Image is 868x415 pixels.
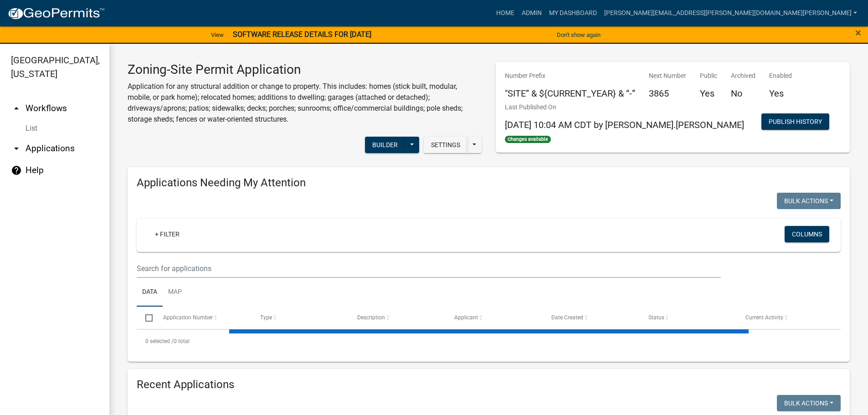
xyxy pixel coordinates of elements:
datatable-header-cell: Select [137,307,154,328]
h4: Applications Needing My Attention [137,176,841,190]
span: Application Number [163,314,213,321]
h4: Recent Applications [137,378,841,391]
a: Map [163,278,187,307]
span: Applicant [454,314,478,321]
button: Bulk Actions [777,395,841,411]
button: Settings [424,137,467,153]
a: [PERSON_NAME][EMAIL_ADDRESS][PERSON_NAME][DOMAIN_NAME][PERSON_NAME] [601,5,861,22]
p: Archived [731,71,755,81]
span: [DATE] 10:04 AM CDT by [PERSON_NAME].[PERSON_NAME] [505,119,744,130]
button: Columns [785,226,829,242]
p: Number Prefix [505,71,635,81]
datatable-header-cell: Current Activity [737,307,834,328]
h5: Yes [769,88,792,99]
i: help [11,165,22,176]
h5: 3865 [649,88,686,99]
datatable-header-cell: Application Number [154,307,251,328]
p: Next Number [649,71,686,81]
p: Enabled [769,71,792,81]
i: arrow_drop_up [11,103,22,114]
datatable-header-cell: Status [640,307,737,328]
p: Last Published On [505,102,744,112]
span: Type [260,314,272,321]
span: Date Created [551,314,583,321]
span: 0 selected / [145,338,174,344]
datatable-header-cell: Type [251,307,348,328]
datatable-header-cell: Date Created [543,307,640,328]
a: Home [493,5,518,22]
button: Builder [365,137,405,153]
a: + Filter [148,226,187,242]
h5: "SITE” & ${CURRENT_YEAR} & “-” [505,88,635,99]
h5: Yes [700,88,717,99]
input: Search for applications [137,259,721,278]
datatable-header-cell: Applicant [446,307,543,328]
h3: Zoning-Site Permit Application [128,62,482,77]
span: Current Activity [745,314,783,321]
p: Public [700,71,717,81]
strong: SOFTWARE RELEASE DETAILS FOR [DATE] [233,30,371,39]
button: Bulk Actions [777,193,841,209]
a: Admin [518,5,545,22]
span: Status [648,314,664,321]
a: View [207,27,227,42]
p: Application for any structural addition or change to property. This includes: homes (stick built,... [128,81,482,125]
h5: No [731,88,755,99]
button: Publish History [761,113,829,130]
a: Data [137,278,163,307]
button: Close [855,27,861,38]
div: 0 total [137,330,841,353]
span: Changes available [505,136,551,143]
span: × [855,26,861,39]
i: arrow_drop_down [11,143,22,154]
datatable-header-cell: Description [349,307,446,328]
wm-modal-confirm: Workflow Publish History [761,118,829,126]
span: Description [357,314,385,321]
button: Don't show again [553,27,604,42]
a: My Dashboard [545,5,601,22]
